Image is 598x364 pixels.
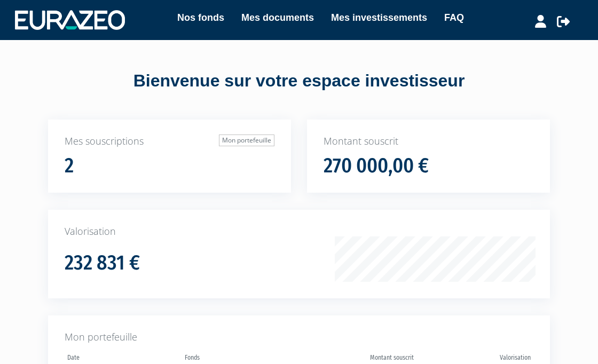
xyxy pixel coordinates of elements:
h1: 232 831 € [65,252,140,274]
a: Nos fonds [177,10,224,25]
p: Mes souscriptions [65,134,274,148]
h1: 2 [65,155,74,177]
p: Mon portefeuille [65,330,533,344]
p: Montant souscrit [324,134,533,148]
img: 1732889491-logotype_eurazeo_blanc_rvb.png [15,10,125,29]
a: Mes investissements [331,10,427,25]
a: Mes documents [241,10,314,25]
p: Valorisation [65,225,533,239]
a: Mon portefeuille [219,134,274,146]
a: FAQ [444,10,464,25]
h1: 270 000,00 € [324,155,429,177]
div: Bienvenue sur votre espace investisseur [8,69,590,93]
